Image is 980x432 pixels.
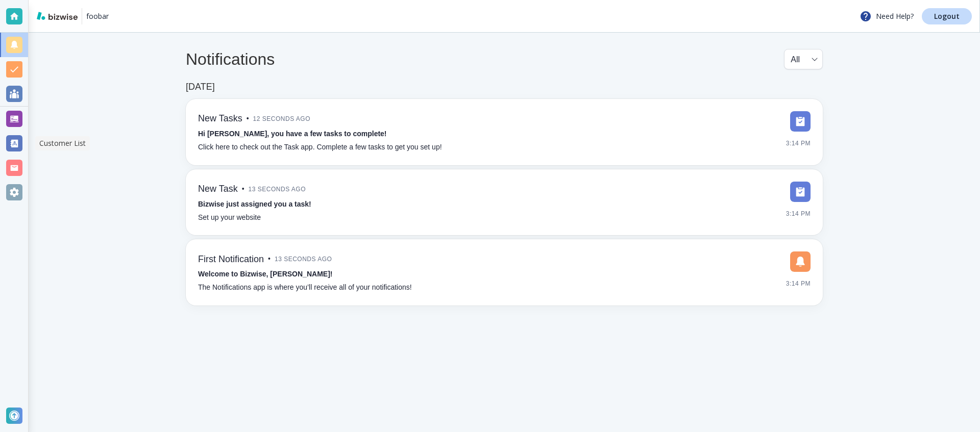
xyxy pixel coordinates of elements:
[790,111,811,132] img: DashboardSidebarTasks.svg
[186,99,823,165] a: New Tasks•12 seconds agoHi [PERSON_NAME], you have a few tasks to complete!Click here to check ou...
[786,136,811,151] span: 3:14 PM
[198,113,242,124] h6: New Tasks
[791,49,816,69] div: All
[198,254,264,265] h6: First Notification
[790,182,811,202] img: DashboardSidebarTasks.svg
[934,13,960,20] p: Logout
[186,49,275,69] h4: Notifications
[198,212,261,223] p: Set up your website
[198,200,311,208] strong: Bizwise just assigned you a task!
[198,130,387,138] strong: Hi [PERSON_NAME], you have a few tasks to complete!
[198,282,412,293] p: The Notifications app is where you’ll receive all of your notifications!
[275,251,332,267] span: 13 seconds ago
[786,276,811,291] span: 3:14 PM
[198,270,332,278] strong: Welcome to Bizwise, [PERSON_NAME]!
[790,251,811,272] img: DashboardSidebarNotification.svg
[86,8,109,24] a: foobar
[253,111,310,126] span: 12 seconds ago
[786,206,811,221] span: 3:14 PM
[39,138,86,148] p: Customer List
[86,11,109,21] p: foobar
[922,8,972,24] a: Logout
[37,12,78,20] img: bizwise
[198,142,442,153] p: Click here to check out the Task app. Complete a few tasks to get you set up!
[198,184,238,195] h6: New Task
[186,239,823,306] a: First Notification•13 seconds agoWelcome to Bizwise, [PERSON_NAME]!The Notifications app is where...
[268,253,271,265] p: •
[247,113,249,124] p: •
[186,169,823,236] a: New Task•13 seconds agoBizwise just assigned you a task!Set up your website3:14 PM
[860,10,914,22] p: Need Help?
[242,184,244,195] p: •
[186,82,215,93] h6: [DATE]
[249,182,306,197] span: 13 seconds ago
